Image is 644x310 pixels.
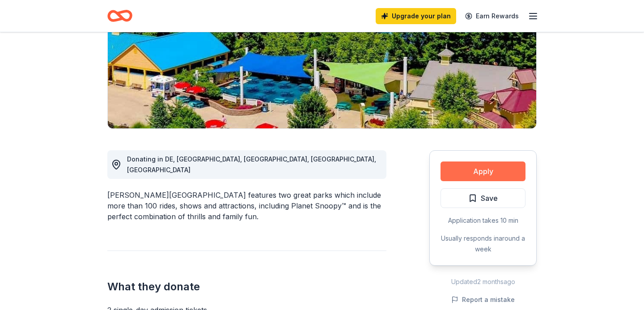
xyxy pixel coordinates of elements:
[451,294,515,305] button: Report a mistake
[429,276,537,287] div: Updated 2 months ago
[376,8,456,24] a: Upgrade your plan
[460,8,524,24] a: Earn Rewards
[481,192,498,204] span: Save
[441,215,525,226] div: Application takes 10 min
[107,190,386,222] div: [PERSON_NAME][GEOGRAPHIC_DATA] features two great parks which include more than 100 rides, shows ...
[107,5,132,26] a: Home
[127,155,376,174] span: Donating in DE, [GEOGRAPHIC_DATA], [GEOGRAPHIC_DATA], [GEOGRAPHIC_DATA], [GEOGRAPHIC_DATA]
[107,280,386,294] h2: What they donate
[441,233,525,255] div: Usually responds in around a week
[441,188,525,208] button: Save
[441,161,525,181] button: Apply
